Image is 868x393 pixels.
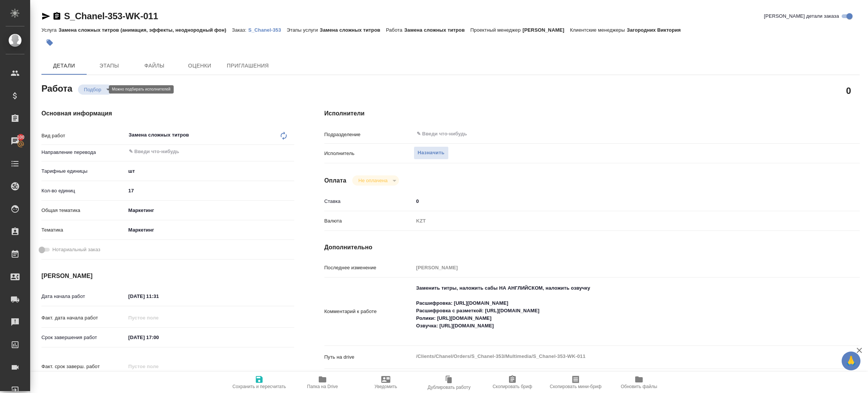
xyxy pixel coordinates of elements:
[291,372,354,393] button: Папка на Drive
[41,27,58,33] p: Услуга
[41,12,50,21] button: Скопировать ссылку для ЯМессенджера
[41,109,294,118] h4: Основная информация
[417,372,481,393] button: Дублировать работу
[126,361,192,372] input: Пустое поле
[324,109,860,118] h4: Исполнители
[627,27,686,33] p: Загородних Виктория
[126,224,294,236] div: Маркетинг
[324,150,414,157] p: Исполнитель
[126,312,192,323] input: Пустое поле
[82,86,104,93] button: Подбор
[12,134,29,141] span: 100
[128,147,267,156] input: ✎ Введи что-нибудь
[41,187,126,195] p: Кол-во единиц
[324,308,414,315] p: Комментарий к работе
[232,384,286,389] span: Сохранить и пересчитать
[356,177,390,184] button: Не оплачена
[416,129,788,138] input: ✎ Введи что-нибудь
[58,27,232,33] p: Замена сложных титров (анимация, эффекты, неоднородный фон)
[228,372,291,393] button: Сохранить и пересчитать
[290,151,292,152] button: Open
[78,84,113,95] div: Подбор
[428,385,471,390] span: Дублировать работу
[2,132,28,150] a: 100
[182,61,218,71] span: Оценки
[846,84,851,97] h2: 0
[248,27,287,33] p: S_Chanel-353
[41,334,126,341] p: Срок завершения работ
[324,243,860,252] h4: Дополнительно
[232,27,248,33] p: Заказ:
[41,363,126,370] p: Факт. срок заверш. работ
[481,372,544,393] button: Скопировать бриф
[52,12,61,21] button: Скопировать ссылку
[354,372,417,393] button: Уведомить
[386,27,404,33] p: Работа
[41,34,58,51] button: Добавить тэг
[41,272,294,281] h4: [PERSON_NAME]
[324,198,414,205] p: Ставка
[46,61,82,71] span: Детали
[126,204,294,217] div: Маркетинг
[550,384,601,389] span: Скопировать мини-бриф
[52,246,100,253] span: Нотариальный заказ
[492,384,532,389] span: Скопировать бриф
[414,262,815,273] input: Пустое поле
[126,332,192,343] input: ✎ Введи что-нибудь
[414,146,449,160] button: Назначить
[126,185,294,196] input: ✎ Введи что-нибудь
[324,217,414,225] p: Валюта
[41,207,126,214] p: Общая тематика
[544,372,607,393] button: Скопировать мини-бриф
[324,264,414,272] p: Последнее изменение
[621,384,657,389] span: Обновить файлы
[414,215,815,227] div: KZT
[764,12,839,20] span: [PERSON_NAME] детали заказа
[41,293,126,300] p: Дата начала работ
[471,27,523,33] p: Проектный менеджер
[248,26,287,33] a: S_Chanel-353
[136,61,173,71] span: Файлы
[414,282,815,340] textarea: Заменить титры, наложить сабы НА АНГЛИЙСКОМ, наложить озвучку Расшифровка: [URL][DOMAIN_NAME] Рас...
[307,384,338,389] span: Папка на Drive
[64,11,158,21] a: S_Chanel-353-WK-011
[845,353,857,369] span: 🙏
[41,81,72,95] h2: Работа
[324,131,414,138] p: Подразделение
[570,27,627,33] p: Клиентские менеджеры
[41,132,126,140] p: Вид работ
[352,175,399,186] div: Подбор
[41,226,126,234] p: Тематика
[418,149,445,157] span: Назначить
[126,291,192,302] input: ✎ Введи что-нибудь
[607,372,671,393] button: Обновить файлы
[126,165,294,178] div: шт
[523,27,570,33] p: [PERSON_NAME]
[91,61,127,71] span: Этапы
[374,384,397,389] span: Уведомить
[41,314,126,322] p: Факт. дата начала работ
[320,27,386,33] p: Замена сложных титров
[414,196,815,207] input: ✎ Введи что-нибудь
[414,350,815,363] textarea: /Clients/Chanel/Orders/S_Chanel-353/Multimedia/S_Chanel-353-WK-011
[324,176,347,185] h4: Оплата
[227,61,269,71] span: Приглашения
[41,167,126,175] p: Тарифные единицы
[287,27,320,33] p: Этапы услуги
[842,352,860,370] button: 🙏
[404,27,471,33] p: Замена сложных титров
[324,353,414,361] p: Путь на drive
[811,133,813,135] button: Open
[41,149,126,156] p: Направление перевода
